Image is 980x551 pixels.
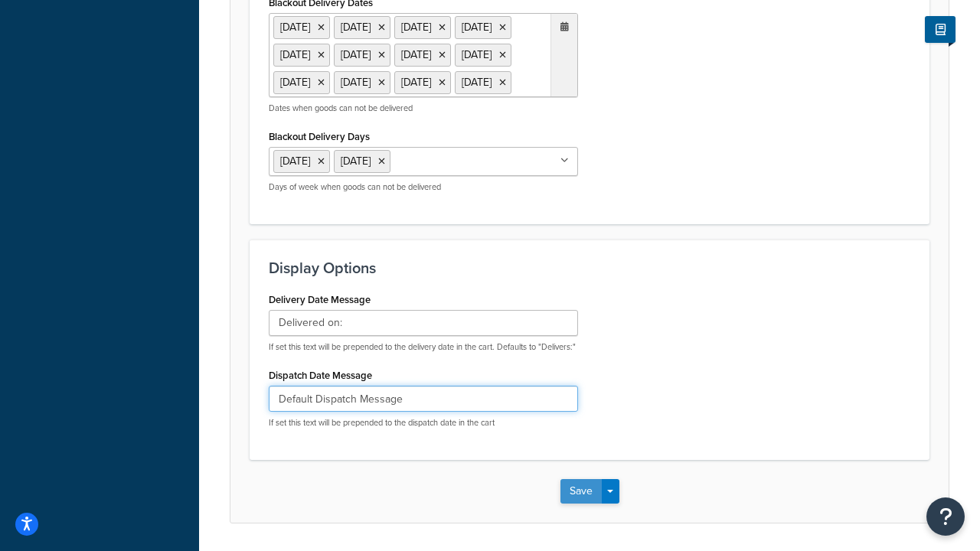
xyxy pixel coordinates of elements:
li: [DATE] [334,44,390,67]
h3: Display Options [269,259,910,276]
p: Days of week when goods can not be delivered [269,181,578,193]
li: [DATE] [394,16,451,39]
li: [DATE] [394,44,451,67]
input: Delivers: [269,310,578,336]
li: [DATE] [273,44,330,67]
p: If set this text will be prepended to the delivery date in the cart. Defaults to "Delivers:" [269,341,578,353]
li: [DATE] [334,16,390,39]
button: Show Help Docs [925,16,955,43]
p: If set this text will be prepended to the dispatch date in the cart [269,417,578,429]
span: [DATE] [341,153,371,169]
li: [DATE] [455,44,511,67]
button: Save [560,479,602,504]
span: [DATE] [280,153,310,169]
label: Blackout Delivery Days [269,131,370,142]
p: Dates when goods can not be delivered [269,103,578,114]
li: [DATE] [273,16,330,39]
label: Delivery Date Message [269,294,371,305]
li: [DATE] [334,71,390,94]
label: Dispatch Date Message [269,370,372,381]
li: [DATE] [394,71,451,94]
li: [DATE] [455,71,511,94]
li: [DATE] [273,71,330,94]
button: Open Resource Center [926,497,965,536]
li: [DATE] [455,16,511,39]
